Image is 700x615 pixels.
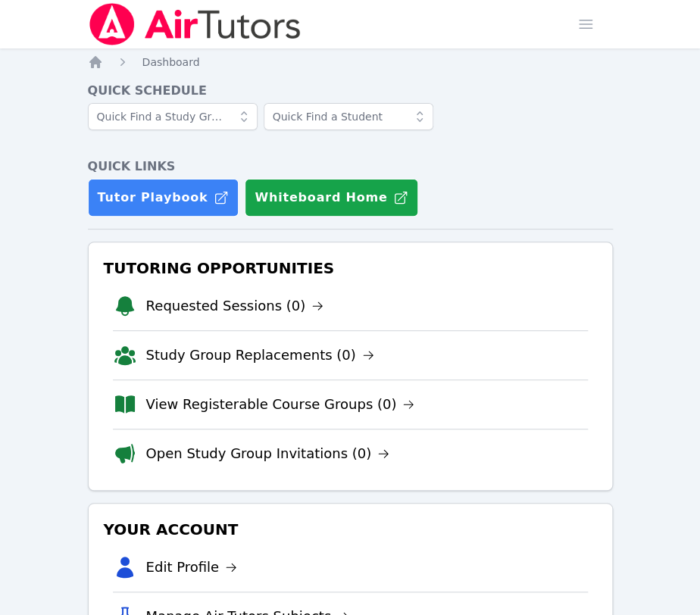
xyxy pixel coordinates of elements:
h3: Your Account [101,516,600,543]
nav: Breadcrumb [88,55,613,70]
a: View Registerable Course Groups (0) [146,394,415,415]
h3: Tutoring Opportunities [101,254,600,282]
button: Whiteboard Home [245,179,418,217]
a: Tutor Playbook [88,179,239,217]
h4: Quick Links [88,158,613,176]
img: Air Tutors [88,3,302,45]
input: Quick Find a Study Group [88,103,258,130]
a: Dashboard [142,55,200,70]
a: Open Study Group Invitations (0) [146,443,390,464]
a: Study Group Replacements (0) [146,345,374,366]
input: Quick Find a Student [264,103,433,130]
span: Dashboard [142,56,200,68]
a: Edit Profile [146,557,238,578]
h4: Quick Schedule [88,82,613,100]
a: Requested Sessions (0) [146,295,324,317]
